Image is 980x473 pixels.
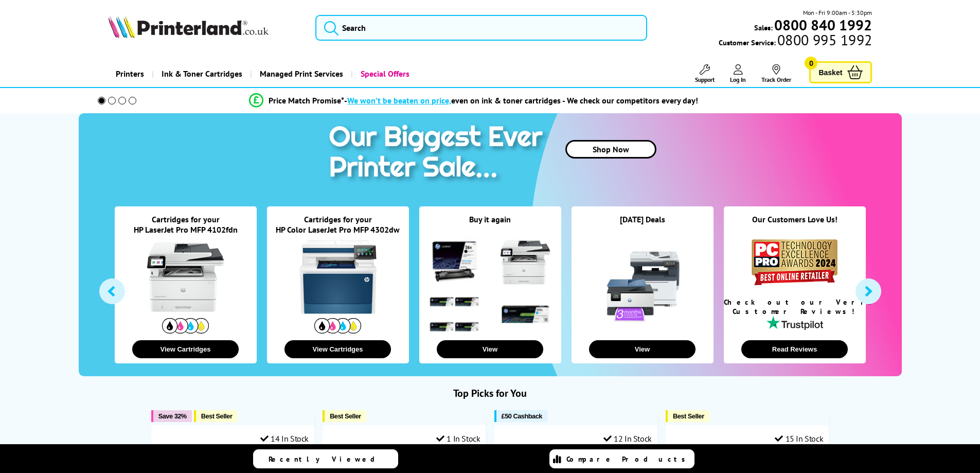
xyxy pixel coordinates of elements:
a: Shop Now [565,140,656,159]
a: Printerland Logo [108,15,303,40]
div: Cartridges for your [115,214,257,224]
li: modal_Promise [84,92,864,110]
div: 1 In Stock [436,433,480,444]
span: Mon - Fri 9:00am - 5:30pm [803,8,872,17]
a: Recently Viewed [253,449,398,468]
a: Basket 0 [809,61,872,83]
div: Cartridges for your [267,214,409,224]
span: Log In [730,76,746,83]
a: Buy it again [469,214,511,224]
span: Price Match Promise* [269,95,344,106]
a: Compare Products [549,449,694,468]
button: Best Seller [323,410,366,422]
a: 0800 840 1992 [773,20,872,30]
a: HP Color LaserJet Pro MFP 4302dw [276,224,400,235]
button: View Cartridges [132,340,239,358]
button: Save 32% [151,410,192,422]
span: Basket [818,65,842,79]
input: Search [315,15,647,41]
span: Customer Service: [719,35,872,47]
a: Support [695,64,715,83]
span: Best Seller [201,412,233,420]
a: Special Offers [351,61,417,87]
div: - even on ink & toner cartridges - We check our competitors every day! [344,95,698,106]
div: 14 In Stock [260,433,309,444]
span: We won’t be beaten on price, [347,95,451,106]
button: £50 Cashback [494,410,547,422]
span: £50 Cashback [502,412,542,420]
div: Our Customers Love Us! [724,214,866,237]
img: Printerland Logo [108,15,269,38]
a: Ink & Toner Cartridges [152,61,250,87]
span: 0800 995 1992 [776,35,872,45]
button: Best Seller [666,410,709,422]
a: Track Order [761,64,791,83]
span: Best Seller [330,412,361,420]
a: HP LaserJet Pro MFP 4102fdn [134,224,238,235]
div: [DATE] Deals [572,214,714,237]
span: 0 [805,57,817,69]
div: 12 In Stock [603,433,652,444]
span: Support [695,76,715,83]
span: Compare Products [566,454,691,464]
button: View Cartridges [284,340,391,358]
button: View [437,340,543,358]
span: Best Seller [673,412,704,420]
a: Log In [730,64,746,83]
span: Sales: [754,23,773,32]
span: Recently Viewed [269,454,385,464]
span: Ink & Toner Cartridges [162,61,242,87]
span: Save 32% [158,412,187,420]
b: 0800 840 1992 [774,15,872,34]
a: Printers [108,61,152,87]
button: Best Seller [194,410,238,422]
div: 15 In Stock [775,433,823,444]
button: View [589,340,696,358]
img: printer sale [324,113,553,194]
div: Check out our Verified Customer Reviews! [724,297,866,316]
a: Managed Print Services [250,61,351,87]
button: Read Reviews [741,340,848,358]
